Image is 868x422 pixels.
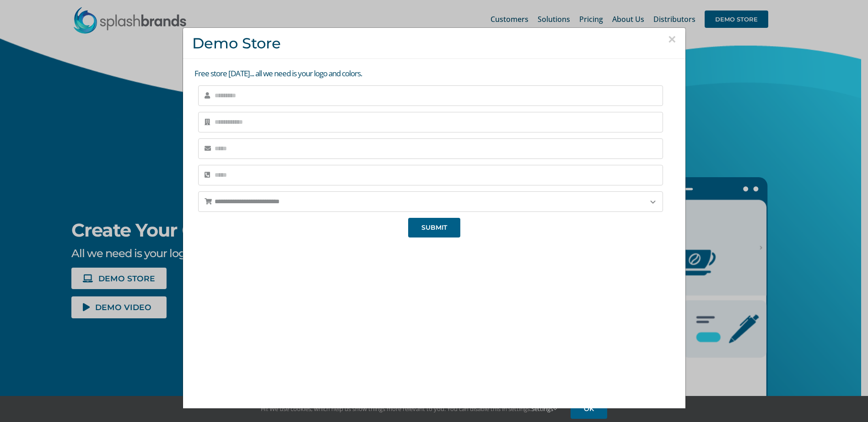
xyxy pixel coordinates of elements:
p: Free store [DATE]... all we need is your logo and colors. [194,68,676,79]
button: Close [668,32,676,46]
iframe: SplashBrands Demo Store Overview [283,244,584,413]
h3: Demo Store [192,35,676,52]
span: SUBMIT [421,224,447,232]
button: SUBMIT [408,218,460,237]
